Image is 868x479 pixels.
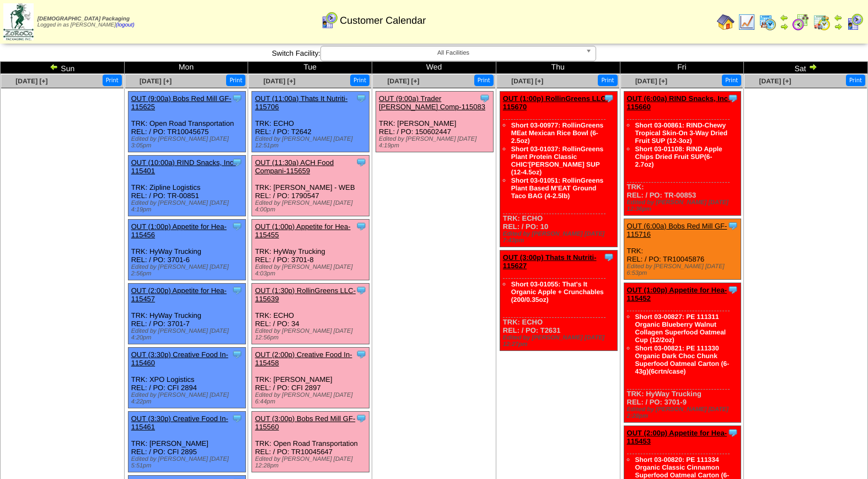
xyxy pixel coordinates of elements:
div: Edited by [PERSON_NAME] [DATE] 12:28pm [255,456,369,469]
div: TRK: [PERSON_NAME] REL: / PO: CFI 2897 [252,348,369,408]
a: Short 03-01037: RollinGreens Plant Protein Classic CHIC'[PERSON_NAME] SUP (12-4.5oz) [511,145,603,176]
td: Sat [744,62,868,74]
div: TRK: REL: / PO: TR-00853 [624,92,741,216]
img: arrowright.gif [780,22,789,31]
div: TRK: HyWay Trucking REL: / PO: 3701-7 [128,284,245,344]
div: Edited by [PERSON_NAME] [DATE] 12:56pm [255,328,369,341]
img: Tooltip [479,93,490,104]
span: Customer Calendar [340,15,426,26]
span: [DATE] [+] [511,77,543,85]
a: [DATE] [+] [635,77,667,85]
span: [DATE] [+] [140,77,172,85]
img: Tooltip [727,93,738,104]
a: Short 03-01055: That's It Organic Apple + Crunchables (200/0.35oz) [511,280,604,304]
a: Short 03-00861: RIND-Chewy Tropical Skin-On 3-Way Dried Fruit SUP (12-3oz) [635,121,728,145]
a: OUT (3:30p) Creative Food In-115460 [131,350,228,367]
div: Edited by [PERSON_NAME] [DATE] 12:27pm [503,334,617,348]
div: TRK: HyWay Trucking REL: / PO: 3701-8 [252,220,369,280]
a: OUT (11:00a) Thats It Nutriti-115706 [255,94,347,111]
a: Short 03-01051: RollinGreens Plant Based M'EAT Ground Taco BAG (4-2.5lb) [511,177,603,200]
button: Print [226,74,245,86]
span: [DEMOGRAPHIC_DATA] Packaging [37,16,130,22]
img: home.gif [717,13,735,31]
img: arrowright.gif [808,62,817,71]
img: calendarinout.gif [813,13,831,31]
button: Print [103,74,122,86]
a: OUT (2:00p) Creative Food In-115458 [255,350,352,367]
div: Edited by [PERSON_NAME] [DATE] 4:22pm [131,392,245,405]
div: TRK: REL: / PO: TR10045876 [624,219,741,280]
td: Mon [124,62,248,74]
a: OUT (3:30p) Creative Food In-115461 [131,414,228,431]
img: arrowleft.gif [834,13,843,22]
div: TRK: ECHO REL: / PO: T2642 [252,92,369,152]
div: Edited by [PERSON_NAME] [DATE] 6:53pm [627,263,741,276]
a: OUT (10:00a) RIND Snacks, Inc-115401 [131,158,236,175]
div: TRK: XPO Logistics REL: / PO: CFI 2894 [128,348,245,408]
div: Edited by [PERSON_NAME] [DATE] 6:44pm [255,392,369,405]
a: OUT (9:00a) Bobs Red Mill GF-115625 [131,94,232,111]
span: All Facilities [325,46,581,60]
div: TRK: HyWay Trucking REL: / PO: 3701-6 [128,220,245,280]
a: Short 03-01108: RIND Apple Chips Dried Fruit SUP(6-2.7oz) [635,145,722,168]
img: Tooltip [603,93,614,104]
div: Edited by [PERSON_NAME] [DATE] 5:51pm [131,456,245,469]
img: Tooltip [232,285,243,296]
div: TRK: Zipline Logistics REL: / PO: TR-00851 [128,156,245,216]
div: Edited by [PERSON_NAME] [DATE] 7:43pm [503,231,617,244]
img: arrowleft.gif [780,13,789,22]
img: Tooltip [356,221,367,232]
a: OUT (2:00p) Appetite for Hea-115453 [627,429,727,445]
img: line_graph.gif [738,13,756,31]
a: [DATE] [+] [264,77,296,85]
a: OUT (9:00a) Trader [PERSON_NAME] Comp-115083 [379,94,485,111]
a: Short 03-00821: PE 111330 Organic Dark Choc Chunk Superfood Oatmeal Carton (6-43g)(6crtn/case) [635,344,730,375]
img: Tooltip [232,221,243,232]
div: TRK: [PERSON_NAME] REL: / PO: 150602447 [376,92,494,152]
img: zoroco-logo-small.webp [3,3,34,40]
a: (logout) [116,22,135,28]
a: Short 03-00827: PE 111311 Organic Blueberry Walnut Collagen Superfood Oatmeal Cup (12/2oz) [635,313,726,344]
td: Wed [372,62,496,74]
a: OUT (6:00a) RIND Snacks, Inc-115660 [627,94,731,111]
button: Print [474,74,494,86]
a: OUT (6:00a) Bobs Red Mill GF-115716 [627,222,727,238]
div: Edited by [PERSON_NAME] [DATE] 4:20pm [131,328,245,341]
div: TRK: ECHO REL: / PO: T2631 [500,251,617,351]
div: TRK: [PERSON_NAME] - WEB REL: / PO: 1790547 [252,156,369,216]
button: Print [350,74,369,86]
img: arrowright.gif [834,22,843,31]
button: Print [598,74,617,86]
a: OUT (1:00p) Appetite for Hea-115455 [255,222,350,239]
img: arrowleft.gif [50,62,58,71]
img: Tooltip [356,157,367,168]
a: OUT (1:30p) RollinGreens LLC-115639 [255,286,356,303]
div: TRK: ECHO REL: / PO: 34 [252,284,369,344]
div: Edited by [PERSON_NAME] [DATE] 2:56pm [131,264,245,277]
img: Tooltip [356,93,367,104]
div: TRK: HyWay Trucking REL: / PO: 3701-9 [624,283,741,423]
div: Edited by [PERSON_NAME] [DATE] 2:28pm [627,406,741,419]
img: Tooltip [727,284,738,295]
div: Edited by [PERSON_NAME] [DATE] 4:00pm [255,200,369,213]
a: [DATE] [+] [759,77,791,85]
div: Edited by [PERSON_NAME] [DATE] 4:19pm [131,200,245,213]
a: OUT (11:30a) ACH Food Compani-115659 [255,158,334,175]
div: Edited by [PERSON_NAME] [DATE] 4:19pm [379,136,493,149]
img: Tooltip [356,413,367,424]
td: Thu [496,62,620,74]
img: Tooltip [356,285,367,296]
td: Fri [620,62,744,74]
img: Tooltip [727,427,738,438]
span: Logged in as [PERSON_NAME] [37,16,135,28]
a: OUT (3:00p) Bobs Red Mill GF-115560 [255,414,355,431]
img: Tooltip [232,93,243,104]
img: calendarblend.gif [792,13,810,31]
a: [DATE] [+] [15,77,47,85]
td: Tue [248,62,372,74]
img: Tooltip [232,349,243,360]
button: Print [846,74,865,86]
